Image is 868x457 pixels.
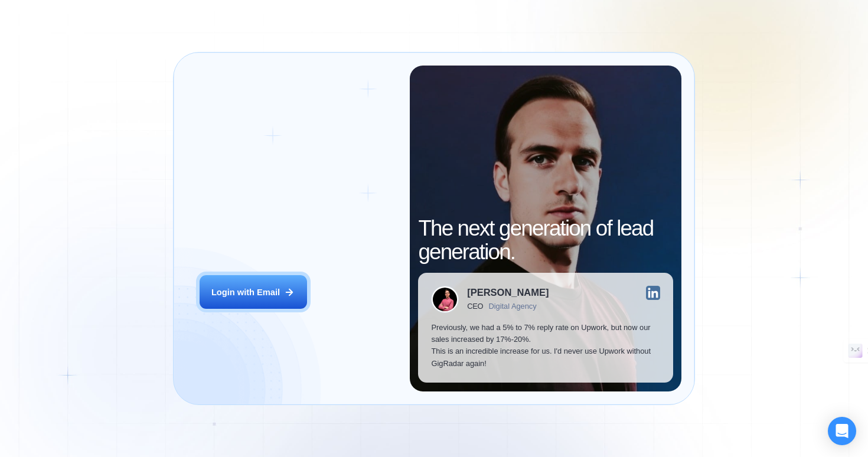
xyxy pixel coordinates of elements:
[200,275,307,309] button: Login with Email
[489,302,537,311] div: Digital Agency
[431,322,660,370] p: Previously, we had a 5% to 7% reply rate on Upwork, but now our sales increased by 17%-20%. This ...
[467,288,549,298] div: [PERSON_NAME]
[467,302,483,311] div: CEO
[828,417,856,445] div: Open Intercom Messenger
[418,217,673,265] h2: The next generation of lead generation.
[211,286,280,298] div: Login with Email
